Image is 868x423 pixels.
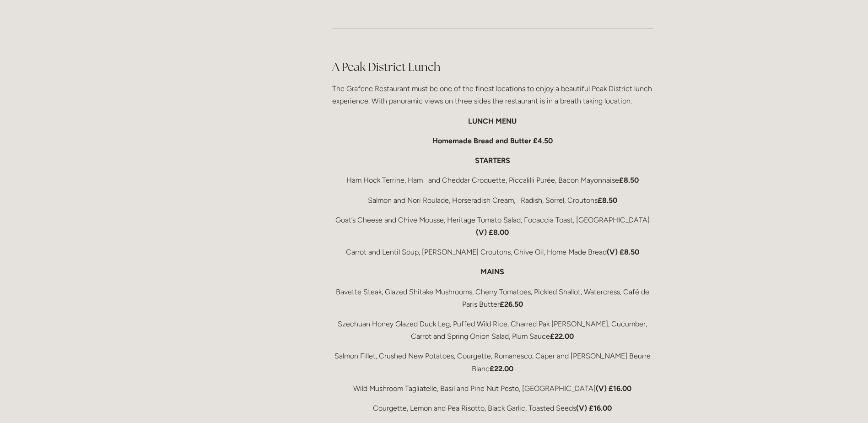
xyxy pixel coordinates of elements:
[332,402,653,414] p: Courgette, Lemon and Pea Risotto, Black Garlic, Toasted Seeds
[332,59,653,75] h2: A Peak District Lunch
[475,156,510,165] strong: STARTERS
[490,364,513,373] strong: £22.00
[468,117,517,125] strong: LUNCH MENU
[598,196,617,205] strong: £8.50
[332,318,653,342] p: Szechuan Honey Glazed Duck Leg, Puffed Wild Rice, Charred Pak [PERSON_NAME], Cucumber, Carrot and...
[500,300,523,309] strong: £26.50
[332,214,653,239] p: Goat’s Cheese and Chive Mousse, Heritage Tomato Salad, Focaccia Toast, [GEOGRAPHIC_DATA]
[480,267,504,276] strong: MAINS
[476,228,509,237] strong: (V) £8.00
[332,174,653,186] p: Ham Hock Terrine, Ham and Cheddar Croquette, Piccalilli Purée, Bacon Mayonnaise
[332,194,653,206] p: Salmon and Nori Roulade, Horseradish Cream, Radish, Sorrel, Croutons
[332,246,653,258] p: Carrot and Lentil Soup, [PERSON_NAME] Croutons, Chive Oil, Home Made Bread
[332,286,653,310] p: Bavette Steak, Glazed Shitake Mushrooms, Cherry Tomatoes, Pickled Shallot, Watercress, Café de Pa...
[576,404,612,412] strong: (V) £16.00
[607,248,639,256] strong: (V) £8.50
[332,82,653,107] p: The Grafene Restaurant must be one of the finest locations to enjoy a beautiful Peak District lun...
[550,332,574,341] strong: £22.00
[596,384,631,393] strong: (V) £16.00
[432,136,553,145] strong: Homemade Bread and Butter £4.50
[619,176,639,184] strong: £8.50
[332,350,653,374] p: Salmon Fillet, Crushed New Potatoes, Courgette, Romanesco, Caper and [PERSON_NAME] Beurre Blanc
[332,382,653,395] p: Wild Mushroom Tagliatelle, Basil and Pine Nut Pesto, [GEOGRAPHIC_DATA]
